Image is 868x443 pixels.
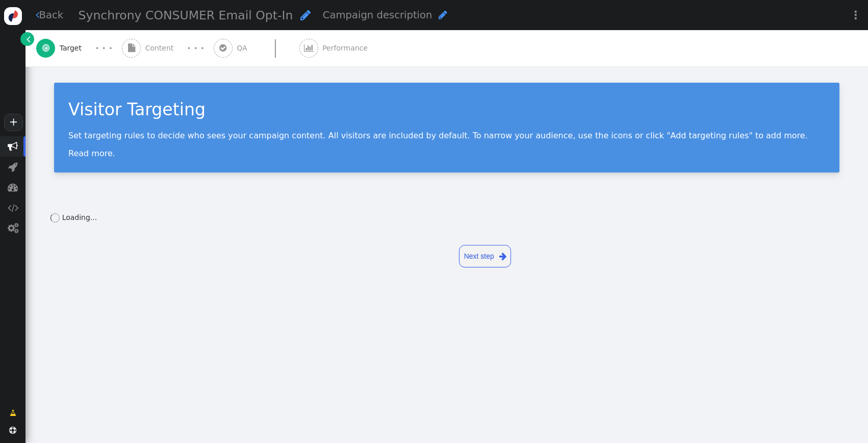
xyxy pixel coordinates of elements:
[8,223,18,233] span: 
[8,141,18,152] span: 
[237,43,251,54] span: QA
[187,41,204,55] div: · · ·
[8,182,18,192] span: 
[36,30,122,66] a:  Target · · ·
[95,41,112,55] div: · · ·
[10,408,16,419] span: 
[36,8,64,22] a: Back
[8,162,18,172] span: 
[4,7,22,25] img: logo-icon.svg
[145,43,178,54] span: Content
[9,427,16,434] span: 
[300,9,311,21] span: 
[36,10,39,20] span: 
[68,149,115,158] a: Read more.
[79,8,293,22] span: Synchrony CONSUMER Email Opt-In
[68,97,825,122] div: Visitor Targeting
[60,43,86,54] span: Target
[3,404,23,422] a: 
[42,44,49,52] span: 
[20,32,34,46] a: 
[219,44,226,52] span: 
[304,44,314,52] span: 
[122,30,214,66] a:  Content · · ·
[4,114,22,131] a: +
[214,30,299,66] a:  QA
[459,245,511,267] a: Next step
[128,44,135,52] span: 
[439,10,447,20] span: 
[68,131,825,140] p: Set targeting rules to decide who sees your campaign content. All visitors are included by defaul...
[299,30,391,66] a:  Performance
[27,34,31,44] span: 
[62,213,97,222] span: Loading...
[323,9,432,21] span: Campaign description
[8,203,18,213] span: 
[499,250,506,263] span: 
[322,43,372,54] span: Performance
